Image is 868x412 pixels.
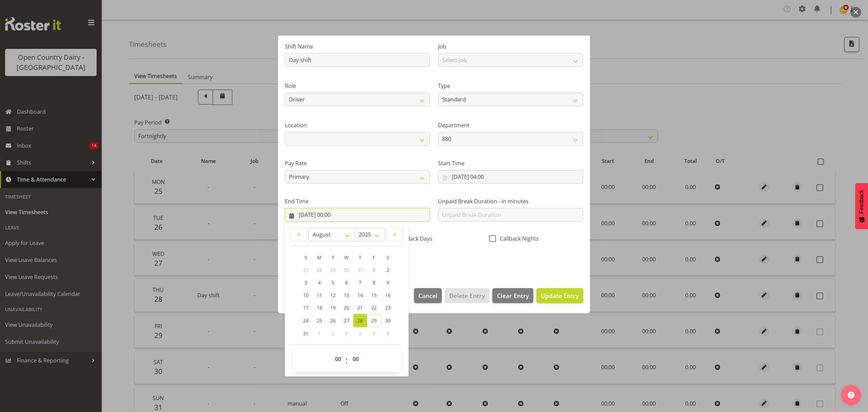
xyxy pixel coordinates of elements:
[340,276,353,289] a: 6
[330,304,336,311] span: 19
[371,317,377,324] span: 29
[313,289,326,301] a: 11
[414,288,442,303] button: Cancel
[299,327,313,340] a: 31
[330,292,336,298] span: 12
[367,264,381,276] a: 1
[285,42,430,51] label: Shift Name
[848,392,854,398] img: help-xxl-2.png
[317,317,322,324] span: 25
[285,197,430,205] label: End Time
[332,279,334,286] span: 5
[438,170,583,184] input: Click to select...
[326,301,340,314] a: 19
[367,301,381,314] a: 22
[438,121,583,129] label: Department
[497,291,529,300] span: Clear Entry
[344,292,349,298] span: 13
[371,304,377,311] span: 22
[346,352,348,369] span: :
[536,288,583,303] button: Update Entry
[285,121,430,129] label: Location
[317,254,321,261] span: M
[353,301,367,314] a: 21
[371,292,377,298] span: 15
[313,301,326,314] a: 18
[340,289,353,301] a: 13
[418,291,437,300] span: Cancel
[449,291,485,300] span: Delete Entry
[353,314,367,327] a: 28
[438,159,583,167] label: Start Time
[387,330,389,337] span: 6
[330,317,336,324] span: 26
[385,304,391,311] span: 23
[438,42,583,51] label: Job
[373,330,375,337] span: 5
[373,267,375,273] span: 1
[304,279,307,286] span: 3
[359,254,361,261] span: T
[303,304,309,311] span: 17
[381,276,395,289] a: 9
[285,53,430,67] input: Shift Name
[367,289,381,301] a: 15
[357,267,363,273] span: 31
[385,292,391,298] span: 16
[313,314,326,327] a: 25
[367,314,381,327] a: 29
[344,267,349,273] span: 30
[340,301,353,314] a: 20
[394,235,432,242] span: CallBack Days
[387,267,389,273] span: 2
[353,276,367,289] a: 7
[344,317,349,324] span: 27
[303,267,309,273] span: 27
[438,208,583,222] input: Unpaid Break Duration
[359,330,361,337] span: 4
[285,159,430,167] label: Pay Rate
[318,279,321,286] span: 4
[313,276,326,289] a: 4
[344,254,349,261] span: W
[373,279,375,286] span: 8
[340,314,353,327] a: 27
[304,254,307,261] span: S
[357,317,363,324] span: 28
[438,197,583,205] label: Unpaid Break Duration - in minutes
[285,208,430,222] input: Click to select...
[326,289,340,301] a: 12
[445,288,489,303] button: Delete Entry
[381,314,395,327] a: 30
[541,292,579,300] span: Update Entry
[855,183,868,229] button: Feedback - Show survey
[332,254,334,261] span: T
[317,304,322,311] span: 18
[357,304,363,311] span: 21
[318,330,321,337] span: 1
[345,279,348,286] span: 6
[387,254,389,261] span: S
[344,304,349,311] span: 20
[367,276,381,289] a: 8
[299,276,313,289] a: 3
[496,235,539,242] span: Callback Nights
[373,254,375,261] span: F
[303,330,309,337] span: 31
[357,292,363,298] span: 14
[385,317,391,324] span: 30
[359,279,361,286] span: 7
[353,289,367,301] a: 14
[330,267,336,273] span: 29
[332,330,334,337] span: 2
[326,276,340,289] a: 5
[492,288,533,303] button: Clear Entry
[387,279,389,286] span: 9
[381,289,395,301] a: 16
[345,330,348,337] span: 3
[299,314,313,327] a: 24
[299,301,313,314] a: 17
[299,289,313,301] a: 10
[303,317,309,324] span: 24
[381,264,395,276] a: 2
